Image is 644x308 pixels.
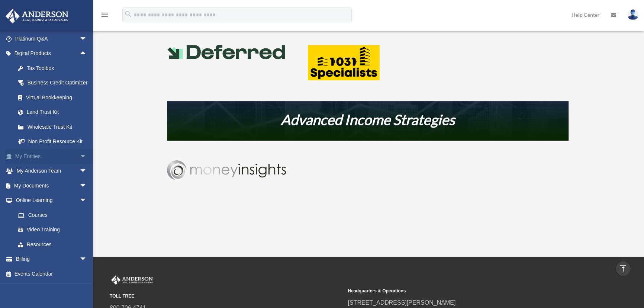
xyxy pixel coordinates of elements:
[80,178,94,193] span: arrow_drop_down
[26,108,89,117] div: Land Trust Kit
[80,46,94,61] span: arrow_drop_up
[80,164,94,179] span: arrow_drop_down
[26,93,89,102] div: Virtual Bookkeeping
[10,90,98,105] a: Virtual Bookkeeping
[26,64,89,73] div: Tax Toolbox
[281,111,455,128] em: Advanced Income Strategies
[5,266,98,281] a: Events Calendar
[80,149,94,164] span: arrow_drop_down
[10,222,98,237] a: Video Training
[5,252,98,267] a: Billingarrow_drop_down
[5,178,98,193] a: My Documentsarrow_drop_down
[10,237,94,252] a: Resources
[26,137,89,146] div: Non Profit Resource Kit
[10,61,98,76] a: Tax Toolbox
[124,10,132,18] i: search
[10,105,98,120] a: Land Trust Kit
[80,31,94,46] span: arrow_drop_down
[80,252,94,267] span: arrow_drop_down
[10,119,98,134] a: Wholesale Trust Kit
[348,287,580,295] small: Headquarters & Operations
[5,193,98,208] a: Online Learningarrow_drop_down
[5,46,98,61] a: Digital Productsarrow_drop_up
[110,292,342,300] small: TOLL FREE
[5,149,98,164] a: My Entitiesarrow_drop_down
[619,264,628,273] i: vertical_align_top
[348,299,455,306] a: [STREET_ADDRESS][PERSON_NAME]
[167,54,286,64] a: Deferred
[26,122,89,132] div: Wholesale Trust Kit
[100,10,109,19] i: menu
[308,45,379,80] img: 1031 Specialists Logo (1)
[167,45,286,59] img: Deferred
[167,160,286,180] img: Money-Insights-Logo-Silver NEW
[10,134,98,149] a: Non Profit Resource Kit
[10,208,98,222] a: Courses
[308,75,379,85] a: Deferred
[5,164,98,179] a: My Anderson Teamarrow_drop_down
[10,76,98,90] a: Business Credit Optimizer
[615,261,631,276] a: vertical_align_top
[80,193,94,208] span: arrow_drop_down
[627,9,638,20] img: User Pic
[3,9,71,23] img: Anderson Advisors Platinum Portal
[110,275,154,285] img: Anderson Advisors Platinum Portal
[26,78,89,87] div: Business Credit Optimizer
[100,13,109,19] a: menu
[5,31,98,46] a: Platinum Q&Aarrow_drop_down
